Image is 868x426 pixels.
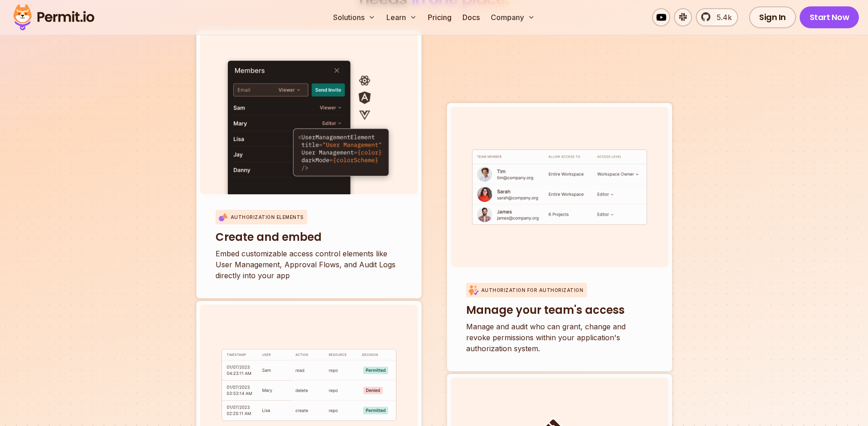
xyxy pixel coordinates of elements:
p: Manage and audit who can grant, change and revoke permissions within your application's authoriza... [466,321,653,354]
h3: Manage your team's access [466,303,653,317]
h3: Create and embed [216,230,402,244]
a: Start Now [800,6,859,28]
a: Authorization ElementsCreate and embedEmbed customizable access control elements like User Manage... [196,30,421,298]
p: Authorization for Authorization [481,287,584,294]
a: 5.4k [696,8,738,26]
a: Docs [459,8,483,26]
p: Embed customizable access control elements like User Management, Approval Flows, and Audit Logs d... [216,248,402,281]
a: Pricing [424,8,455,26]
button: Solutions [329,8,379,26]
p: Authorization Elements [231,214,303,221]
a: Authorization for AuthorizationManage your team's accessManage and audit who can grant, change an... [447,103,672,371]
button: Learn [383,8,421,26]
span: 5.4k [711,12,732,23]
a: Sign In [749,6,796,28]
button: Company [487,8,539,26]
img: Permit logo [9,2,98,33]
